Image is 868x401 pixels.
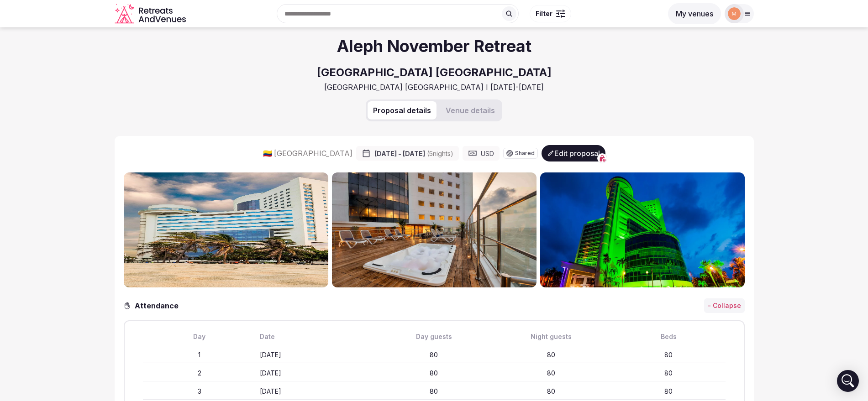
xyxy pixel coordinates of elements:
[530,5,571,22] button: Filter
[124,172,328,287] img: Gallery photo 1
[668,9,721,18] a: My venues
[115,4,188,24] svg: Retreats and Venues company logo
[143,369,257,378] div: 2
[260,369,374,378] div: [DATE]
[612,369,726,378] div: 80
[542,145,605,161] button: Edit proposal
[374,149,453,158] span: [DATE] - [DATE]
[260,350,374,359] div: [DATE]
[515,151,535,156] span: Shared
[317,65,552,80] h2: [GEOGRAPHIC_DATA] [GEOGRAPHIC_DATA]
[368,101,437,120] button: Proposal details
[377,369,491,378] div: 80
[337,35,531,57] h1: Aleph November Retreat
[612,332,726,341] div: Beds
[612,387,726,396] div: 80
[494,332,608,341] div: Night guests
[260,332,374,341] div: Date
[440,101,500,120] button: Venue details
[263,149,272,158] span: 🇨🇴
[263,148,272,158] button: 🇨🇴
[377,350,491,359] div: 80
[115,4,188,24] a: Visit the homepage
[143,350,257,359] div: 1
[494,350,608,359] div: 80
[728,7,741,20] img: marina
[260,387,374,396] div: [DATE]
[377,332,491,341] div: Day guests
[612,350,726,359] div: 80
[377,387,491,396] div: 80
[837,370,859,392] div: Open Intercom Messenger
[131,300,186,311] h3: Attendance
[143,332,257,341] div: Day
[143,387,257,396] div: 3
[332,172,537,287] img: Gallery photo 2
[427,150,453,157] span: ( 5 night s )
[540,172,745,287] img: Gallery photo 3
[668,3,721,24] button: My venues
[536,9,552,18] span: Filter
[494,387,608,396] div: 80
[704,298,745,313] button: - Collapse
[324,82,544,92] h3: [GEOGRAPHIC_DATA] [GEOGRAPHIC_DATA] I [DATE]-[DATE]
[463,146,500,161] div: USD
[274,148,352,158] span: [GEOGRAPHIC_DATA]
[494,369,608,378] div: 80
